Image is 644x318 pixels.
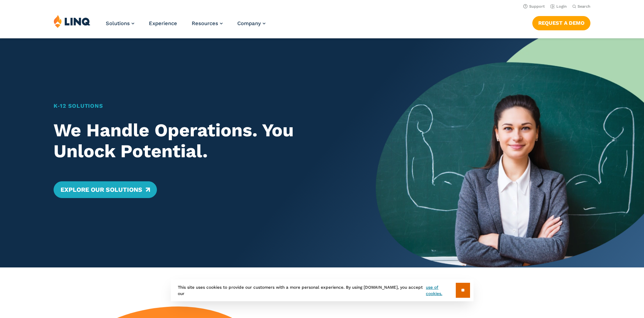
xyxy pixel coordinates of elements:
a: Explore Our Solutions [54,181,157,198]
button: Open Search Bar [572,4,590,9]
nav: Primary Navigation [106,15,265,38]
h1: K‑12 Solutions [54,102,349,110]
img: Home Banner [376,38,644,267]
a: use of cookies. [426,284,455,297]
img: LINQ | K‑12 Software [54,15,90,28]
nav: Button Navigation [532,15,590,30]
a: Company [237,20,265,26]
span: Company [237,20,261,26]
h2: We Handle Operations. You Unlock Potential. [54,120,349,162]
span: Resources [192,20,218,26]
a: Request a Demo [532,16,590,30]
a: Experience [149,20,177,26]
a: Solutions [106,20,134,26]
a: Login [550,4,567,9]
span: Search [578,4,590,9]
a: Resources [192,20,223,26]
a: Support [523,4,545,9]
div: This site uses cookies to provide our customers with a more personal experience. By using [DOMAIN... [171,279,474,301]
span: Solutions [106,20,130,26]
